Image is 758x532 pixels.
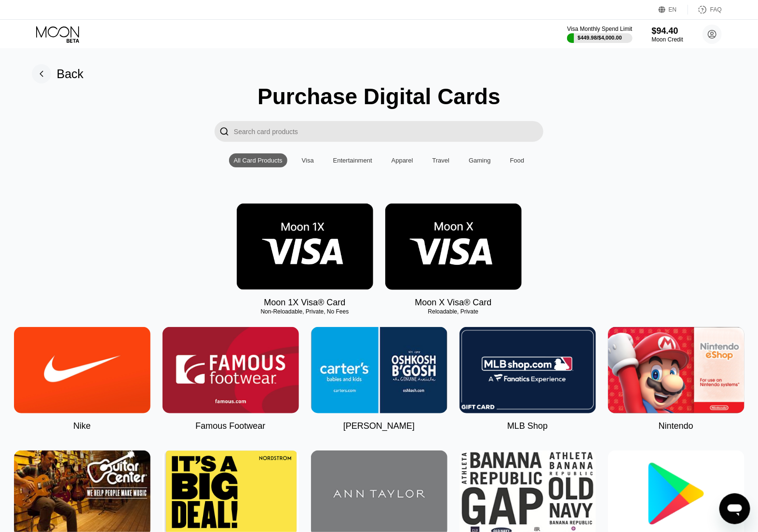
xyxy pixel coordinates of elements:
[567,26,632,43] div: Visa Monthly Spend Limit$449.98/$4,000.00
[719,493,750,524] iframe: Button to launch messaging window
[652,36,683,43] div: Moon Credit
[333,157,372,164] div: Entertainment
[343,421,415,431] div: [PERSON_NAME]
[505,153,529,167] div: Food
[510,157,525,164] div: Food
[659,5,688,14] div: EN
[328,153,377,167] div: Entertainment
[652,26,683,43] div: $94.40Moon Credit
[237,308,373,315] div: Non-Reloadable, Private, No Fees
[567,26,632,32] div: Visa Monthly Spend Limit
[428,153,455,167] div: Travel
[257,83,501,109] div: Purchase Digital Cards
[652,26,683,36] div: $94.40
[32,64,84,83] div: Back
[433,157,450,164] div: Travel
[415,298,491,308] div: Moon X Visa® Card
[469,157,491,164] div: Gaming
[297,153,319,167] div: Visa
[387,153,418,167] div: Apparel
[710,6,722,13] div: FAQ
[578,35,622,41] div: $449.98 / $4,000.00
[234,121,543,142] input: Search card products
[392,157,413,164] div: Apparel
[385,308,522,315] div: Reloadable, Private
[669,6,677,13] div: EN
[507,421,548,431] div: MLB Shop
[195,421,265,431] div: Famous Footwear
[688,5,722,14] div: FAQ
[215,121,234,142] div: 
[229,153,287,167] div: All Card Products
[234,157,283,164] div: All Card Products
[659,421,693,431] div: Nintendo
[302,157,314,164] div: Visa
[264,298,345,308] div: Moon 1X Visa® Card
[219,126,229,137] div: 
[464,153,496,167] div: Gaming
[73,421,91,431] div: Nike
[57,67,84,81] div: Back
